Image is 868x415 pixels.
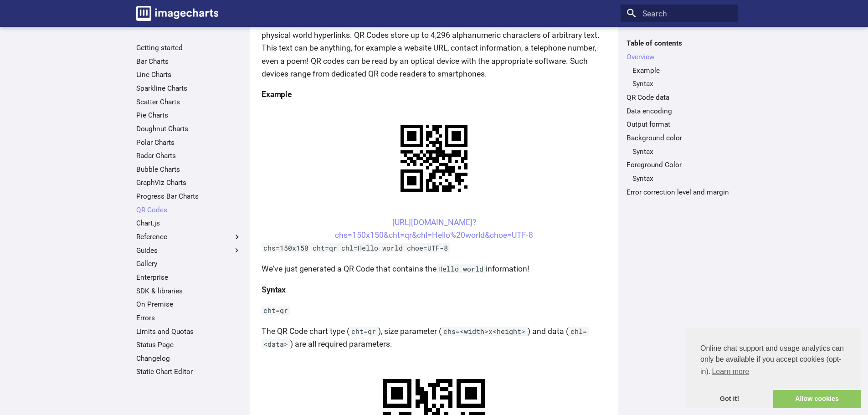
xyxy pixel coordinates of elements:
a: allow cookies [773,390,861,408]
a: Status Page [136,340,241,349]
nav: Table of contents [621,39,738,196]
p: The QR Code chart type ( ), size parameter ( ) and data ( ) are all required parameters. [262,325,606,350]
label: Table of contents [621,39,738,48]
a: Errors [136,313,241,323]
a: Scatter Charts [136,97,241,107]
a: Changelog [136,354,241,363]
h4: Syntax [262,283,606,296]
span: Online chat support and usage analytics can only be available if you accept cookies (opt-in). [700,343,846,379]
a: Line Charts [136,70,241,79]
a: QR Codes [136,205,241,215]
a: Syntax [632,174,732,183]
a: Bubble Charts [136,165,241,174]
nav: Overview [627,66,732,89]
div: cookieconsent [686,328,861,408]
a: GraphViz Charts [136,178,241,187]
a: SDK & libraries [136,287,241,296]
a: learn more about cookies [710,365,750,379]
a: Pie Charts [136,111,241,120]
a: Sparkline Charts [136,84,241,93]
a: On Premise [136,300,241,309]
img: chart [385,109,483,208]
input: Search [621,5,738,23]
a: Error correction level and margin [627,188,732,197]
code: Hello world [437,264,486,273]
img: logo [136,6,218,21]
h4: Example [262,88,606,101]
a: Bar Charts [136,57,241,66]
code: cht=qr [349,327,378,336]
p: We've just generated a QR Code that contains the information! [262,262,606,275]
a: Limits and Quotas [136,327,241,336]
a: Gallery [136,259,241,268]
a: Enterprise [136,273,241,282]
p: QR codes are a popular type of two-dimensional barcode. They are also known as hardlinks or physi... [262,16,606,80]
label: Reference [136,232,241,241]
a: Output format [627,120,732,129]
a: Syntax [632,147,732,156]
a: Syntax [632,79,732,88]
a: Data encoding [627,107,732,116]
a: Static Chart Editor [136,367,241,376]
a: dismiss cookie message [686,390,773,408]
a: Progress Bar Charts [136,192,241,201]
code: chs=150x150 cht=qr chl=Hello world choe=UTF-8 [262,243,450,252]
a: Radar Charts [136,151,241,160]
a: QR Code data [627,93,732,102]
a: Image-Charts documentation [132,2,222,25]
a: Example [632,66,732,75]
a: Doughnut Charts [136,124,241,133]
nav: Background color [627,147,732,156]
a: [URL][DOMAIN_NAME]?chs=150x150&cht=qr&chl=Hello%20world&choe=UTF-8 [335,218,533,240]
label: Guides [136,246,241,255]
a: Chart.js [136,219,241,228]
a: Polar Charts [136,138,241,147]
a: Overview [627,52,732,61]
code: chs=<width>x<height> [442,327,528,336]
a: Background color [627,133,732,143]
a: Getting started [136,43,241,52]
nav: Foreground Color [627,174,732,183]
a: Foreground Color [627,160,732,169]
code: cht=qr [262,306,290,315]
